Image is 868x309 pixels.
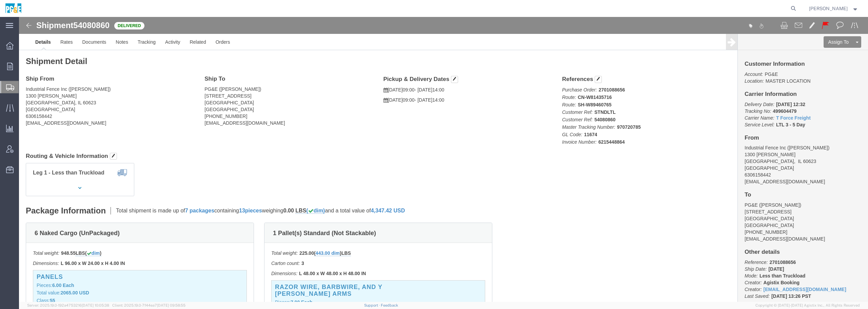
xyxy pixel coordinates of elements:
[157,303,185,307] span: [DATE] 09:58:55
[364,303,381,307] a: Support
[27,303,109,307] span: Server: 2025.19.0-192a4753216
[112,303,185,307] span: Client: 2025.19.0-7f44ea7
[5,3,22,14] img: logo
[809,5,848,12] span: Wendy Hetrick
[809,4,859,13] button: [PERSON_NAME]
[755,303,860,308] span: Copyright © [DATE]-[DATE] Agistix Inc., All Rights Reserved
[82,303,109,307] span: [DATE] 10:05:38
[381,303,398,307] a: Feedback
[19,17,868,302] iframe: FS Legacy Container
